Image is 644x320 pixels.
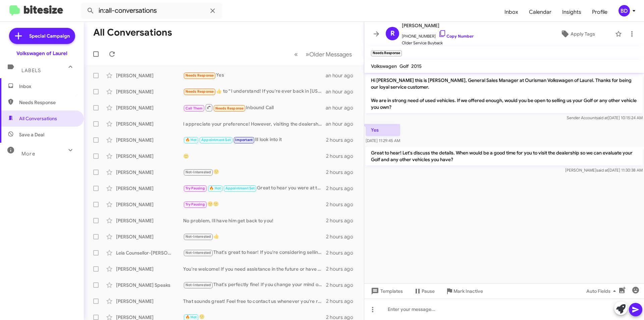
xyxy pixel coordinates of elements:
span: All Conversations [19,115,57,122]
div: 2 hours ago [326,153,359,159]
div: [PERSON_NAME] [116,298,183,305]
button: Templates [364,285,408,297]
span: [DATE] 11:29:45 AM [366,138,400,143]
div: [PERSON_NAME] [116,153,183,159]
button: Auto Fields [581,285,624,297]
span: Older Messages [309,51,352,58]
input: Search [81,3,222,19]
a: Profile [587,2,613,22]
div: BD [619,5,630,16]
div: 2 hours ago [326,266,359,272]
div: That's great to hear! If you're considering selling your previous vehicle, we can help with that.... [183,249,326,257]
a: Inbox [499,2,524,22]
div: You're welcome! If you need assistance in the future or have any questions, don't hesitate to ask... [183,266,326,272]
span: Pause [422,285,435,297]
div: 2 hours ago [326,249,359,256]
div: [PERSON_NAME] Speaks [116,282,183,288]
div: 2 hours ago [326,185,359,192]
span: Older Service Buyback [402,40,474,46]
div: [PERSON_NAME] [116,104,183,111]
span: 2015 [411,63,422,69]
div: [PERSON_NAME] [116,266,183,272]
span: Try Pausing [185,202,205,207]
div: 👍 [183,233,326,240]
span: [PERSON_NAME] [402,21,474,30]
div: Ill look into it [183,136,326,144]
span: R [390,28,395,39]
span: said at [596,115,608,120]
div: Inbound Call [183,103,326,112]
button: Apply Tags [543,28,612,40]
span: 🔥 Hot [185,138,197,142]
span: 🔥 Hot [209,186,221,190]
span: [PERSON_NAME] [DATE] 11:30:38 AM [565,168,643,173]
div: [PERSON_NAME] [116,217,183,224]
div: [PERSON_NAME] [116,201,183,208]
div: [PERSON_NAME] [116,137,183,143]
p: Hi [PERSON_NAME] this is [PERSON_NAME], General Sales Manager at Ourisman Volkswagen of Laurel. T... [366,74,643,113]
div: 2 hours ago [326,282,359,288]
span: Apply Tags [571,28,595,40]
div: Yes [183,72,326,79]
span: Sender Account [DATE] 10:15:24 AM [567,115,643,120]
div: an hour ago [326,88,359,95]
div: No problem, Ill have him get back to you! [183,217,326,224]
p: Yes [366,124,400,136]
div: Great to hear you were at the dealership! Anything we can do to earn your business? [183,184,326,192]
span: Labels [21,67,41,74]
a: Calendar [524,2,557,22]
div: 2 hours ago [326,233,359,240]
span: Needs Response [19,99,76,106]
a: Special Campaign [9,28,75,44]
button: Next [302,47,356,61]
div: 🙂 [183,168,326,176]
h1: All Conversations [93,27,172,38]
div: [PERSON_NAME] [116,72,183,79]
span: Not-Interested [185,234,211,239]
div: 🙂🙂 [183,200,326,208]
span: Call Them [185,106,203,110]
div: [PERSON_NAME] [116,121,183,127]
span: Not-Interested [185,170,211,174]
span: « [294,50,298,58]
div: [PERSON_NAME] [116,185,183,192]
button: Previous [290,47,302,61]
p: Great to hear! Let's discuss the details. When would be a good time for you to visit the dealersh... [366,147,643,166]
span: Not-Interested [185,283,211,287]
span: Volkswagen [371,63,397,69]
div: 2 hours ago [326,169,359,176]
span: Needs Response [215,106,244,110]
span: Save a Deal [19,131,44,138]
div: That's perfectly fine! If you change your mind or have questions in the future, feel free to reac... [183,281,326,289]
span: Golf [399,63,409,69]
a: Insights [557,2,587,22]
button: Pause [408,285,440,297]
span: Needs Response [185,89,214,94]
span: Inbox [19,83,76,90]
span: [PHONE_NUMBER] [402,30,474,40]
span: Appointment Set [201,138,231,142]
span: Important [235,138,253,142]
nav: Page navigation example [290,47,356,61]
div: 2 hours ago [326,217,359,224]
div: an hour ago [326,121,359,127]
div: an hour ago [326,104,359,111]
div: 🙂 [183,153,326,159]
div: [PERSON_NAME] [116,169,183,176]
div: 2 hours ago [326,201,359,208]
div: I appreciate your preference! However, visiting the dealership allows us to assess your vehicle p... [183,121,326,127]
div: [PERSON_NAME] [116,233,183,240]
span: » [306,50,309,58]
div: an hour ago [326,72,359,79]
div: ​👍​ to “ I understand! If you're ever back in [US_STATE] or looking to sell your vehicle in the f... [183,88,326,95]
span: Appointment Set [225,186,255,190]
div: [PERSON_NAME] [116,88,183,95]
span: 🔥 Hot [185,315,197,319]
span: Special Campaign [29,33,70,39]
span: Needs Response [185,73,214,78]
span: Auto Fields [586,285,619,297]
span: More [21,151,35,157]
